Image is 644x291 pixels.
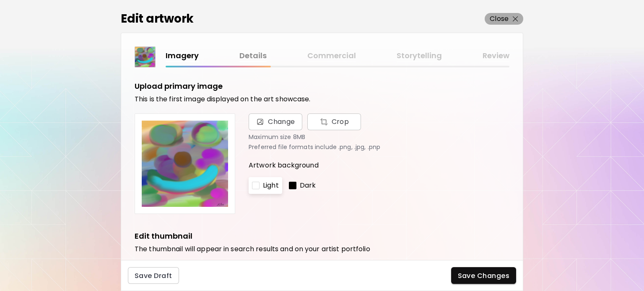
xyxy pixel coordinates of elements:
[458,271,510,280] span: Save Changes
[128,267,179,284] button: Save Draft
[249,134,509,140] p: Maximum size 8MB
[451,267,517,284] button: Save Changes
[135,271,172,280] span: Save Draft
[249,160,509,170] p: Artwork background
[135,95,509,103] h6: This is the first image displayed on the art showcase.
[249,144,509,150] p: Preferred file formats include .png, .jpg, .pnp
[239,50,267,62] a: Details
[135,47,155,67] img: thumbnail
[268,117,295,127] span: Change
[135,81,223,92] h5: Upload primary image
[314,117,354,127] span: Crop
[300,180,316,191] p: Dark
[263,180,279,191] p: Light
[135,245,509,253] h6: The thumbnail will appear in search results and on your artist portfolio
[249,113,302,130] span: Change
[135,231,192,242] h5: Edit thumbnail
[307,113,361,130] button: Change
